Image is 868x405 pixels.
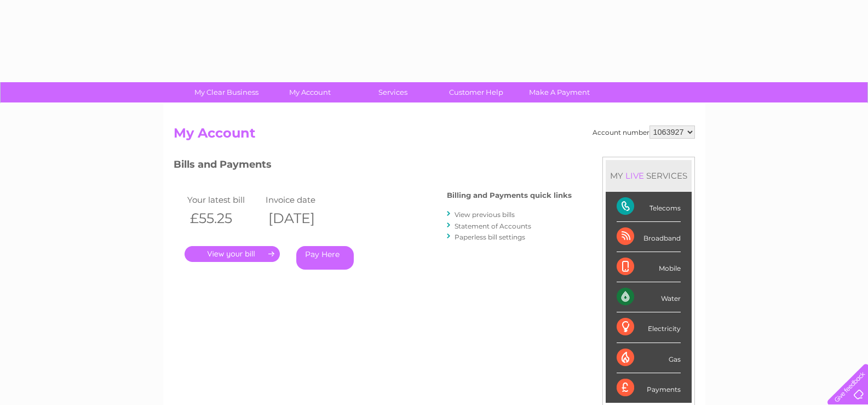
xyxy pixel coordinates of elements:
a: Make A Payment [514,82,605,102]
th: £55.25 [185,207,263,230]
a: Customer Help [431,82,521,102]
div: LIVE [623,170,646,181]
a: Paperless bill settings [455,233,525,241]
a: Pay Here [296,246,354,270]
th: [DATE] [263,207,342,230]
div: Gas [617,343,681,373]
div: Electricity [617,312,681,343]
h3: Bills and Payments [174,157,572,176]
a: . [185,246,280,262]
div: Water [617,282,681,312]
a: View previous bills [455,210,515,219]
div: Telecoms [617,192,681,222]
a: Statement of Accounts [455,222,531,230]
div: MY SERVICES [606,160,692,191]
td: Your latest bill [185,192,263,207]
a: My Account [265,82,355,102]
h2: My Account [174,126,695,146]
a: Services [348,82,438,102]
h4: Billing and Payments quick links [447,191,572,199]
a: My Clear Business [181,82,272,102]
div: Mobile [617,252,681,282]
div: Broadband [617,222,681,252]
div: Payments [617,373,681,403]
td: Invoice date [263,192,342,207]
div: Account number [593,126,695,139]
